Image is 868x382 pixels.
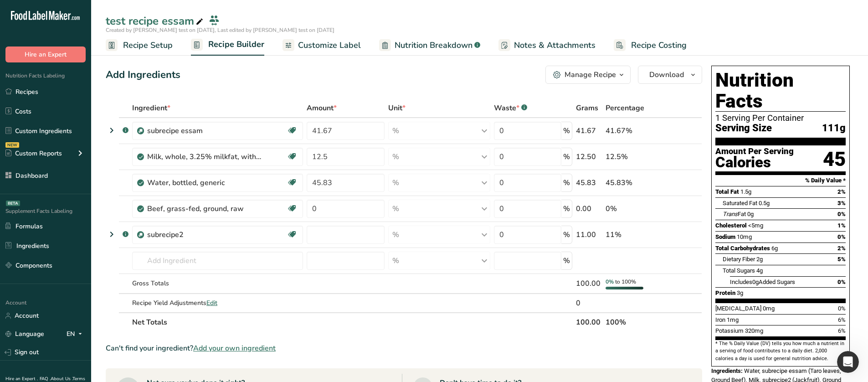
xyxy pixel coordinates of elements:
[711,367,743,374] span: Ingredients:
[106,67,180,83] div: Add Ingredients
[715,156,794,169] div: Calories
[132,252,303,270] input: Add Ingredient
[147,229,261,240] div: subrecipe2
[206,299,217,307] span: Edit
[606,125,659,136] div: 41.67%
[606,103,644,114] span: Percentage
[715,305,761,312] span: [MEDICAL_DATA]
[193,343,276,354] span: Add your own ingredient
[106,26,334,34] span: Created by [PERSON_NAME] test on [DATE], Last edited by [PERSON_NAME] test on [DATE]
[6,201,20,206] div: BETA
[574,312,604,331] th: 100.00
[615,278,636,285] span: to 100%
[715,123,772,134] span: Serving Size
[208,38,264,51] span: Recipe Builder
[40,376,51,382] a: FAQ .
[837,351,859,373] iframe: Intercom live chat
[130,312,574,331] th: Net Totals
[748,222,763,229] span: <5mg
[614,35,687,56] a: Recipe Costing
[747,211,754,217] span: 0g
[606,177,659,188] div: 45.83%
[838,305,846,312] span: 0%
[514,39,596,52] span: Notes & Attachments
[67,329,86,340] div: EN
[606,151,659,162] div: 12.5%
[838,327,846,334] span: 6%
[715,114,846,123] div: 1 Serving Per Container
[745,327,763,334] span: 320mg
[649,69,684,80] span: Download
[51,376,72,382] a: About Us .
[715,175,846,186] section: % Daily Value *
[576,298,602,309] div: 0
[137,232,144,238] img: Sub Recipe
[147,125,261,136] div: subrecipe essam
[715,188,739,195] span: Total Fat
[379,35,480,56] a: Nutrition Breakdown
[606,229,659,240] div: 11%
[132,103,170,114] span: Ingredient
[723,211,738,217] i: Trans
[545,66,631,84] button: Manage Recipe
[723,200,757,206] span: Saturated Fat
[137,128,144,134] img: Sub Recipe
[123,39,173,52] span: Recipe Setup
[837,200,846,206] span: 3%
[147,203,261,214] div: Beef, grass-fed, ground, raw
[282,35,361,56] a: Customize Label
[823,147,846,171] div: 45
[715,233,735,240] span: Sodium
[307,103,337,114] span: Amount
[723,211,746,217] span: Fat
[723,256,755,263] span: Dietary Fiber
[837,211,846,217] span: 0%
[494,103,527,114] div: Waste
[395,39,473,52] span: Nutrition Breakdown
[727,316,739,323] span: 1mg
[715,245,770,252] span: Total Carbohydrates
[576,278,602,289] div: 100.00
[837,233,846,240] span: 0%
[715,289,735,296] span: Protein
[106,343,702,354] div: Can't find your ingredient?
[638,66,702,84] button: Download
[737,233,752,240] span: 10mg
[576,177,602,188] div: 45.83
[147,151,261,162] div: Milk, whole, 3.25% milkfat, without added vitamin A and [MEDICAL_DATA]
[715,222,747,229] span: Cholesterol
[756,256,763,263] span: 2g
[715,70,846,112] h1: Nutrition Facts
[737,289,743,296] span: 3g
[606,203,659,214] div: 0%
[576,125,602,136] div: 41.67
[576,229,602,240] div: 11.00
[5,326,44,342] a: Language
[756,267,763,274] span: 4g
[147,177,261,188] div: Water, bottled, generic
[837,188,846,195] span: 2%
[576,151,602,162] div: 12.50
[132,279,303,288] div: Gross Totals
[388,103,406,114] span: Unit
[631,39,687,52] span: Recipe Costing
[740,188,751,195] span: 1.5g
[5,149,62,158] div: Custom Reports
[723,267,755,274] span: Total Sugars
[837,256,846,263] span: 5%
[5,376,38,382] a: Hire an Expert .
[298,39,361,52] span: Customize Label
[759,200,770,206] span: 0.5g
[752,279,759,285] span: 0g
[106,35,173,56] a: Recipe Setup
[838,316,846,323] span: 6%
[837,245,846,252] span: 2%
[822,123,846,134] span: 111g
[771,245,778,252] span: 6g
[576,103,598,114] span: Grams
[498,35,596,56] a: Notes & Attachments
[715,316,725,323] span: Iron
[763,305,775,312] span: 0mg
[191,34,264,56] a: Recipe Builder
[106,13,205,29] div: test recipe essam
